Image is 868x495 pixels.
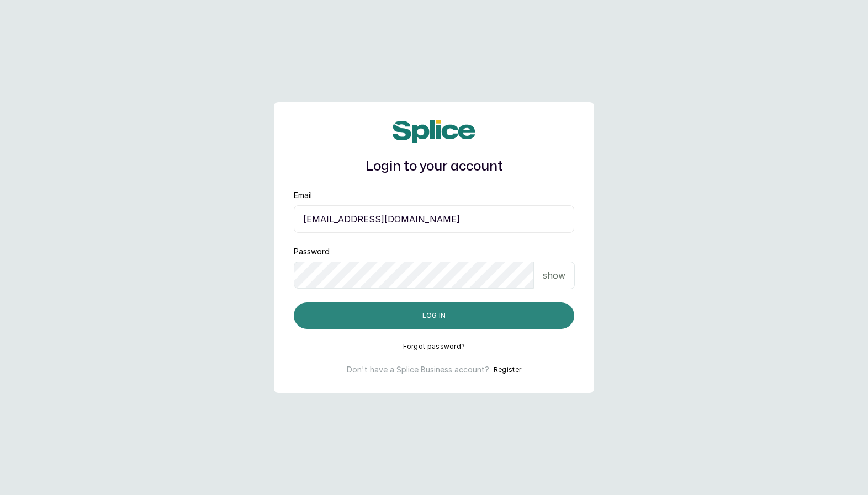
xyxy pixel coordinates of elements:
[294,302,574,329] button: Log in
[403,342,465,351] button: Forgot password?
[294,205,574,233] input: email@acme.com
[294,190,312,201] label: Email
[294,157,574,177] h1: Login to your account
[543,269,565,282] p: show
[494,364,521,375] button: Register
[347,364,489,375] p: Don't have a Splice Business account?
[294,246,330,257] label: Password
